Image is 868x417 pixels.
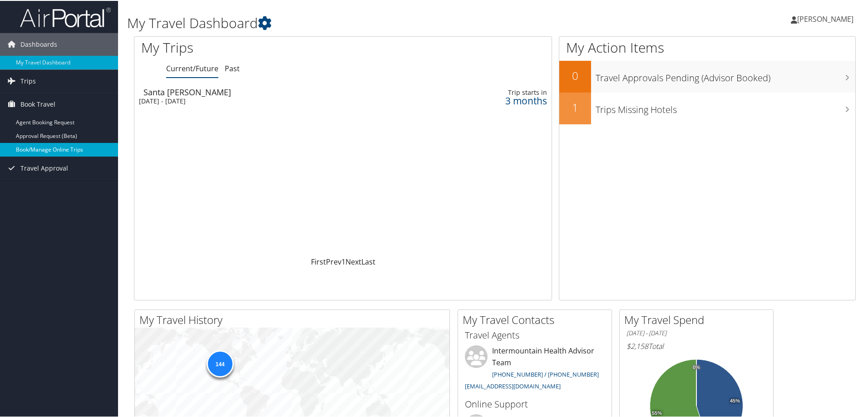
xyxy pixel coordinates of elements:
[460,344,609,393] li: Intermountain Health Advisor Team
[166,63,218,73] a: Current/Future
[20,32,57,55] span: Dashboards
[20,6,111,27] img: airportal-logo.png
[20,156,68,179] span: Travel Approval
[465,328,605,341] h3: Travel Agents
[559,99,591,114] h2: 1
[341,256,345,266] a: 1
[127,13,617,32] h1: My Travel Dashboard
[559,60,855,92] a: 0Travel Approvals Pending (Advisor Booked)
[326,256,341,266] a: Prev
[139,96,390,104] div: [DATE] - [DATE]
[596,98,855,115] h3: Trips Missing Hotels
[225,63,240,73] a: Past
[596,66,855,83] h3: Travel Approvals Pending (Advisor Booked)
[791,5,863,32] a: [PERSON_NAME]
[141,37,371,56] h1: My Trips
[20,92,55,115] span: Book Travel
[797,13,853,23] span: [PERSON_NAME]
[361,256,375,266] a: Last
[444,96,547,104] div: 3 months
[626,340,766,350] h6: Total
[652,410,662,415] tspan: 55%
[626,328,766,337] h6: [DATE] - [DATE]
[345,256,361,266] a: Next
[206,349,233,377] div: 144
[465,381,561,389] a: [EMAIL_ADDRESS][DOMAIN_NAME]
[626,340,648,350] span: $2,158
[139,311,449,327] h2: My Travel History
[465,397,605,410] h3: Online Support
[143,87,395,95] div: Santa [PERSON_NAME]
[492,369,599,378] a: [PHONE_NUMBER] / [PHONE_NUMBER]
[463,311,612,327] h2: My Travel Contacts
[20,69,36,92] span: Trips
[559,37,855,56] h1: My Action Items
[311,256,326,266] a: First
[624,311,773,327] h2: My Travel Spend
[730,397,740,403] tspan: 45%
[693,364,700,369] tspan: 0%
[444,88,547,96] div: Trip starts in
[559,67,591,83] h2: 0
[559,92,855,123] a: 1Trips Missing Hotels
